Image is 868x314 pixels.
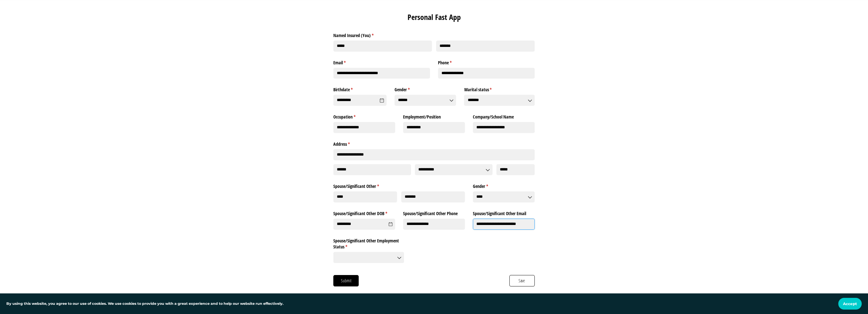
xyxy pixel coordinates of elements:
[333,112,395,120] label: Occupation
[333,191,397,202] input: First
[395,85,456,93] label: Gender
[438,57,535,66] label: Phone
[473,112,535,120] label: Company/​School Name
[6,301,284,307] p: By using this website, you agree to our use of cookies. We use cookies to provide you with a grea...
[333,164,411,175] input: City
[333,275,359,286] button: Submit
[401,191,465,202] input: Last
[518,277,525,284] span: Save
[333,30,534,39] legend: Named Insured (You)
[333,149,534,160] input: Address Line 1
[464,85,534,93] label: Marital status
[473,181,535,189] label: Gender
[473,208,535,217] label: Spouse/​Significant Other Email
[333,181,465,189] legend: Spouse/​Significant Other
[403,208,465,217] label: Spouse/​Significant Other Phone
[509,275,535,286] button: Save
[333,139,534,147] legend: Address
[403,112,465,120] label: Employment/​Position
[333,41,432,52] input: First
[415,164,492,175] input: State
[333,57,430,66] label: Email
[341,277,352,284] span: Submit
[496,164,534,175] input: Zip Code
[333,85,386,93] label: Birthdate
[333,236,404,250] label: Spouse/​Significant Other Employment Status
[333,12,534,22] h1: Personal Fast App
[333,208,395,217] label: Spouse/​Significant Other DOB
[838,298,862,310] button: Accept
[843,301,857,306] span: Accept
[436,41,535,52] input: Last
